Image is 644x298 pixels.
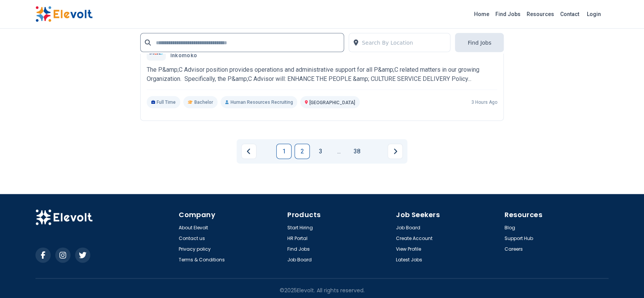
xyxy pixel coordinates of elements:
a: Careers [505,246,523,252]
a: Start Hiring [287,225,313,231]
a: InkomokoPeople & Culture AdvisorInkomokoThe P&amp;C Advisor position provides operations and admi... [147,42,498,108]
a: Support Hub [505,235,533,242]
a: Page 1 is your current page [276,144,292,159]
a: Job Board [396,225,420,231]
h4: Job Seekers [396,209,500,220]
a: View Profile [396,246,421,252]
a: Previous page [241,144,256,159]
img: Elevolt [35,209,93,226]
p: © 2025 Elevolt. All rights reserved. [280,287,365,294]
a: Jump forward [331,144,346,159]
a: Home [471,8,492,20]
a: Page 3 [313,144,328,159]
a: HR Portal [287,235,308,242]
a: Terms & Conditions [179,257,225,263]
a: Job Board [287,257,312,263]
a: Blog [505,225,515,231]
img: Elevolt [35,6,93,22]
h4: Company [179,209,283,220]
p: The P&amp;C Advisor position provides operations and administrative support for all P&amp;C relat... [147,65,498,84]
a: Page 2 [295,144,310,159]
a: Find Jobs [492,8,524,20]
a: Page 38 [349,144,365,159]
p: Full Time [147,96,181,108]
ul: Pagination [241,144,403,159]
a: Contact [557,8,582,20]
button: Find Jobs [455,33,504,52]
p: Human Resources Recruiting [221,96,297,108]
span: Inkomoko [170,52,197,59]
a: Next page [388,144,403,159]
a: Contact us [179,235,205,242]
iframe: Chat Widget [606,261,644,298]
span: Bachelor [194,99,213,105]
a: Login [582,6,606,22]
a: Create Account [396,235,433,242]
a: Resources [524,8,557,20]
a: Privacy policy [179,246,211,252]
a: Latest Jobs [396,257,422,263]
p: 3 hours ago [471,99,497,105]
h4: Resources [505,209,609,220]
h4: Products [287,209,391,220]
a: About Elevolt [179,225,208,231]
span: [GEOGRAPHIC_DATA] [309,100,355,105]
a: Find Jobs [287,246,310,252]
